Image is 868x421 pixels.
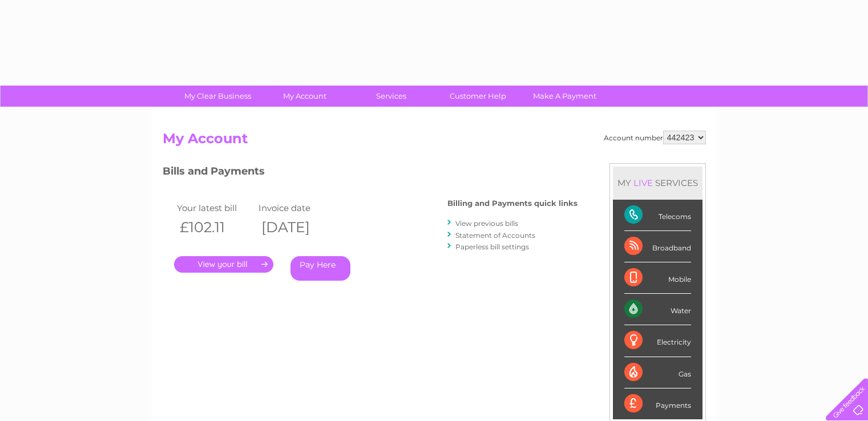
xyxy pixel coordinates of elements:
[290,256,350,281] a: Pay Here
[447,199,578,208] h4: Billing and Payments quick links
[163,163,578,183] h3: Bills and Payments
[624,357,691,388] div: Gas
[455,219,518,228] a: View previous bills
[256,200,338,216] td: Invoice date
[604,131,706,144] div: Account number
[624,200,691,231] div: Telecoms
[624,231,691,262] div: Broadband
[613,167,703,199] div: MY SERVICES
[624,388,691,419] div: Payments
[518,86,612,107] a: Make A Payment
[624,325,691,357] div: Electricity
[624,262,691,294] div: Mobile
[171,86,265,107] a: My Clear Business
[455,242,529,251] a: Paperless bill settings
[174,216,256,239] th: £102.11
[344,86,438,107] a: Services
[174,200,256,216] td: Your latest bill
[624,294,691,325] div: Water
[163,131,706,152] h2: My Account
[431,86,525,107] a: Customer Help
[631,177,655,188] div: LIVE
[256,216,338,239] th: [DATE]
[174,256,273,273] a: .
[257,86,352,107] a: My Account
[455,231,535,240] a: Statement of Accounts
